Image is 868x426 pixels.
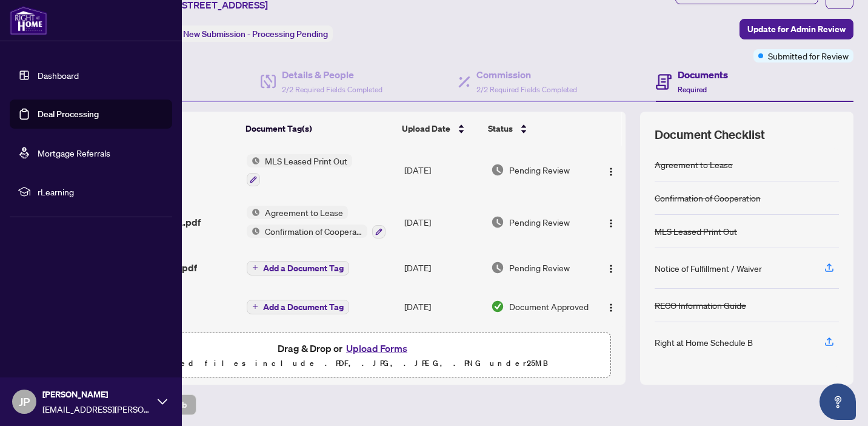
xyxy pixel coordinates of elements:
span: 2/2 Required Fields Completed [282,85,382,94]
div: Status: [150,25,333,42]
button: Add a Document Tag [247,300,349,314]
span: Add a Document Tag [263,264,344,272]
td: [DATE] [399,287,486,326]
img: Logo [606,167,616,177]
span: Agreement to Lease [260,206,348,219]
h4: Documents [678,67,728,82]
td: [DATE] [399,144,486,197]
button: Logo [601,160,621,180]
span: [EMAIL_ADDRESS][PERSON_NAME][DOMAIN_NAME] [42,402,152,416]
button: Logo [601,212,621,232]
span: New Submission - Processing Pending [183,29,328,39]
button: Upload Forms [342,340,411,356]
img: Document Status [491,215,504,229]
span: Add a Document Tag [263,303,344,311]
img: Logo [606,218,616,228]
div: MLS Leased Print Out [655,225,737,238]
h4: Details & People [282,67,382,82]
th: Document Tag(s) [241,112,396,146]
span: MLS Leased Print Out [260,154,352,167]
div: Notice of Fulfillment / Waiver [655,262,762,275]
span: Submitted for Review [768,49,849,63]
span: JP [19,393,30,410]
span: plus [252,303,258,309]
img: logo [10,6,47,35]
span: Update for Admin Review [747,19,846,39]
span: Document Approved [509,300,589,313]
span: Upload Date [402,122,450,135]
button: Update for Admin Review [739,19,853,39]
span: Document Checklist [655,126,765,143]
a: Dashboard [38,70,79,81]
span: Required [678,85,707,94]
th: Upload Date [397,112,484,146]
img: Document Status [491,300,504,313]
span: Pending Review [509,163,570,177]
span: Drag & Drop or [278,340,411,356]
img: Logo [606,303,616,313]
span: Pending Review [509,261,570,274]
p: Supported files include .PDF, .JPG, .JPEG, .PNG under 25 MB [85,356,603,371]
span: 2/2 Required Fields Completed [476,85,577,94]
a: Deal Processing [38,109,99,120]
img: Status Icon [247,154,260,167]
h4: Commission [476,67,577,82]
img: Document Status [491,163,504,177]
td: [DATE] [399,196,486,248]
span: Confirmation of Cooperation [260,225,367,238]
span: plus [252,265,258,271]
button: Open asap [820,384,856,420]
div: Confirmation of Cooperation [655,191,761,205]
div: Right at Home Schedule B [655,336,753,349]
span: Pending Review [509,215,570,229]
a: Mortgage Referrals [38,147,110,158]
img: Status Icon [247,225,260,238]
button: Status IconMLS Leased Print Out [247,154,352,187]
button: Add a Document Tag [247,261,349,276]
button: Logo [601,297,621,316]
img: Logo [606,264,616,274]
span: rLearning [38,185,164,198]
td: [DATE] [399,248,486,287]
button: Status IconAgreement to LeaseStatus IconConfirmation of Cooperation [247,206,386,238]
img: Status Icon [247,206,260,219]
button: Add a Document Tag [247,299,349,314]
div: RECO Information Guide [655,299,746,312]
span: Status [488,122,513,135]
img: Document Status [491,261,504,274]
span: Drag & Drop orUpload FormsSupported files include .PDF, .JPG, .JPEG, .PNG under25MB [78,333,610,378]
button: Add a Document Tag [247,260,349,276]
span: [PERSON_NAME] [42,388,152,401]
th: Status [483,112,591,146]
div: Agreement to Lease [655,158,733,171]
button: Logo [601,258,621,277]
